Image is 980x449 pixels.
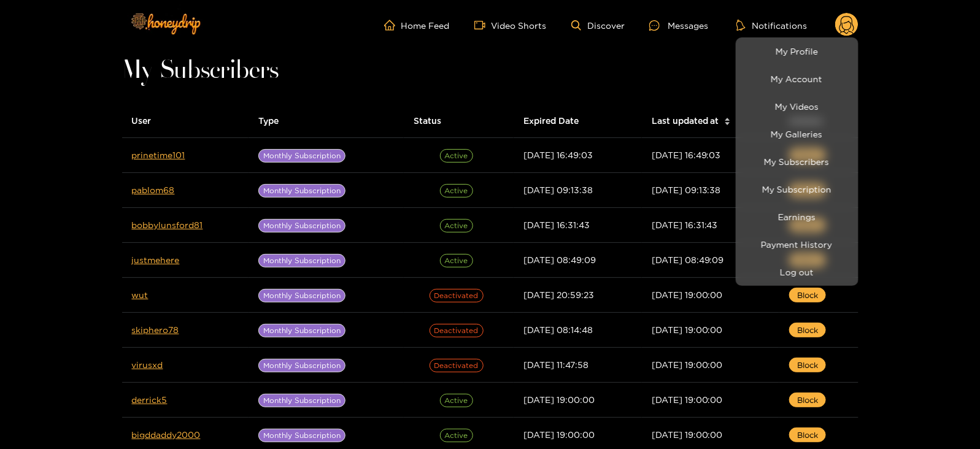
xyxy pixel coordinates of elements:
a: Payment History [739,234,855,255]
a: My Galleries [739,123,855,145]
a: My Subscribers [739,151,855,172]
a: My Profile [739,40,855,62]
a: My Account [739,68,855,90]
a: My Subscription [739,178,855,200]
a: My Videos [739,96,855,117]
a: Earnings [739,206,855,228]
button: Log out [739,261,855,283]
